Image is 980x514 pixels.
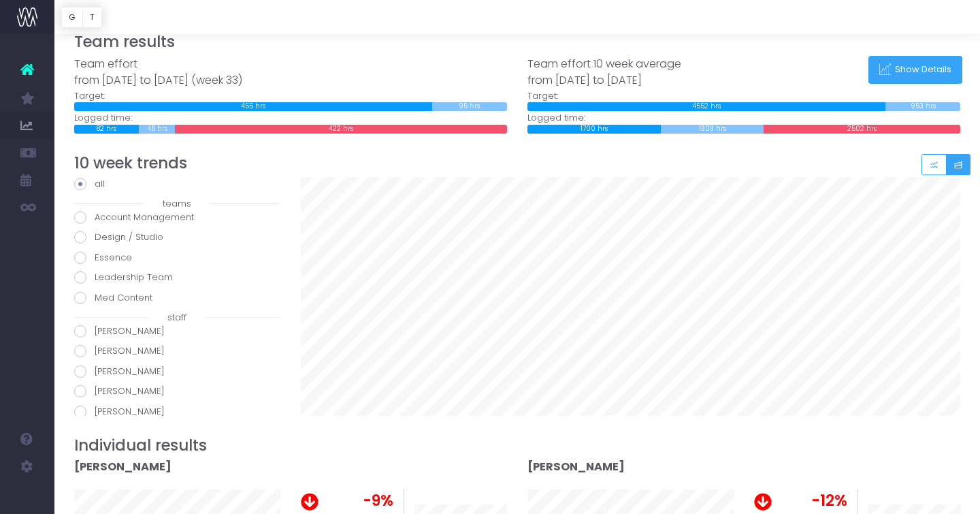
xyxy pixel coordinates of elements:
span: -9% [363,489,393,512]
div: Target: Logged time: [517,56,970,134]
div: 422 hrs [175,125,507,134]
button: G [61,7,83,28]
div: 1700 hrs [527,125,661,134]
div: 455 hrs [74,102,432,111]
label: [PERSON_NAME] [74,324,280,338]
button: T [82,7,102,28]
div: 4552 hrs [527,102,885,111]
h3: 10 week trends [74,154,961,172]
div: Vertical button group [61,7,102,28]
label: [PERSON_NAME] [74,384,280,398]
label: [PERSON_NAME] [74,344,280,358]
span: Show Details [891,64,952,76]
label: all [74,177,280,191]
label: Account Management [74,211,280,224]
span: staff [150,311,204,324]
div: 82 hrs [74,125,139,134]
label: [PERSON_NAME] [74,365,280,378]
div: Target: Logged time: [64,56,517,134]
div: 953 hrs [885,102,960,111]
div: 2502 hrs [764,125,960,134]
div: 1303 hrs [661,125,764,134]
div: Small button group [921,154,971,175]
span: -12% [811,489,847,512]
h3: Individual results [74,436,961,455]
div: Team effort from [DATE] to [DATE] (week 33) [74,56,507,89]
span: teams [145,197,209,211]
img: images/default_profile_image.png [17,487,37,507]
strong: [PERSON_NAME] [527,459,625,474]
label: Leadership Team [74,271,280,284]
label: Design / Studio [74,230,280,244]
div: Team effort 10 week average from [DATE] to [DATE] [527,56,960,89]
label: Med Content [74,291,280,305]
div: 46 hrs [139,125,176,134]
h3: Team results [74,33,961,51]
div: 95 hrs [432,102,507,111]
strong: [PERSON_NAME] [74,459,171,474]
label: [PERSON_NAME] [74,405,280,419]
label: Essence [74,251,280,264]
